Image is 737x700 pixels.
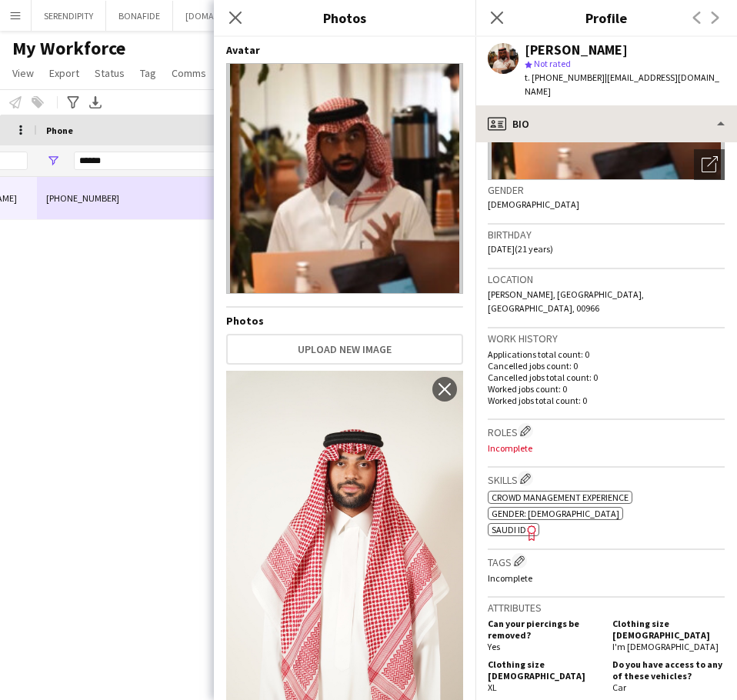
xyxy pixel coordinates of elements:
span: I'm [DEMOGRAPHIC_DATA] [612,641,719,652]
span: SAUDI ID [492,524,526,535]
app-action-btn: Export XLSX [86,93,105,112]
span: Not rated [534,58,571,69]
span: [DEMOGRAPHIC_DATA] [488,198,579,210]
span: Status [95,66,125,80]
button: [DOMAIN_NAME] [173,1,266,31]
p: Incomplete [488,442,725,454]
span: Comms [172,66,206,80]
h3: Roles [488,423,725,439]
button: Open Filter Menu [46,154,60,168]
span: My Workforce [12,37,125,60]
h3: Work history [488,332,725,345]
h3: Photos [214,8,475,28]
span: [DATE] (21 years) [488,243,553,255]
a: Comms [165,63,212,83]
h3: Tags [488,553,725,569]
button: BONAFIDE [106,1,173,31]
div: Open photos pop-in [694,149,725,180]
span: | [EMAIL_ADDRESS][DOMAIN_NAME] [525,72,719,97]
p: Cancelled jobs count: 0 [488,360,725,372]
h5: Do you have access to any of these vehicles? [612,658,725,682]
h3: Location [488,272,725,286]
h5: Clothing size [DEMOGRAPHIC_DATA] [612,618,725,641]
p: Worked jobs total count: 0 [488,395,725,406]
a: Tag [134,63,162,83]
h3: Birthday [488,228,725,242]
span: Phone [46,125,73,136]
a: Status [88,63,131,83]
div: [PERSON_NAME] [525,43,628,57]
span: t. [PHONE_NUMBER] [525,72,605,83]
span: Car [612,682,626,693]
p: Applications total count: 0 [488,348,725,360]
span: [PERSON_NAME], [GEOGRAPHIC_DATA], [GEOGRAPHIC_DATA], 00966 [488,288,644,314]
h3: Skills [488,471,725,487]
span: XL [488,682,497,693]
input: Phone Filter Input [74,152,225,170]
h4: Avatar [226,43,463,57]
span: Export [49,66,79,80]
a: View [6,63,40,83]
h5: Can your piercings be removed? [488,618,600,641]
div: Bio [475,105,737,142]
span: Gender: [DEMOGRAPHIC_DATA] [492,508,619,519]
img: Crew avatar [226,63,463,294]
button: Upload new image [226,334,463,365]
app-action-btn: Advanced filters [64,93,82,112]
span: View [12,66,34,80]
div: [PHONE_NUMBER] [37,177,234,219]
p: Worked jobs count: 0 [488,383,725,395]
span: Yes [488,641,500,652]
button: SERENDIPITY [32,1,106,31]
h4: Photos [226,314,463,328]
a: Export [43,63,85,83]
h5: Clothing size [DEMOGRAPHIC_DATA] [488,658,600,682]
p: Incomplete [488,572,725,584]
h3: Gender [488,183,725,197]
span: Tag [140,66,156,80]
h3: Attributes [488,601,725,615]
h3: Profile [475,8,737,28]
p: Cancelled jobs total count: 0 [488,372,725,383]
span: Crowd management experience [492,492,629,503]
